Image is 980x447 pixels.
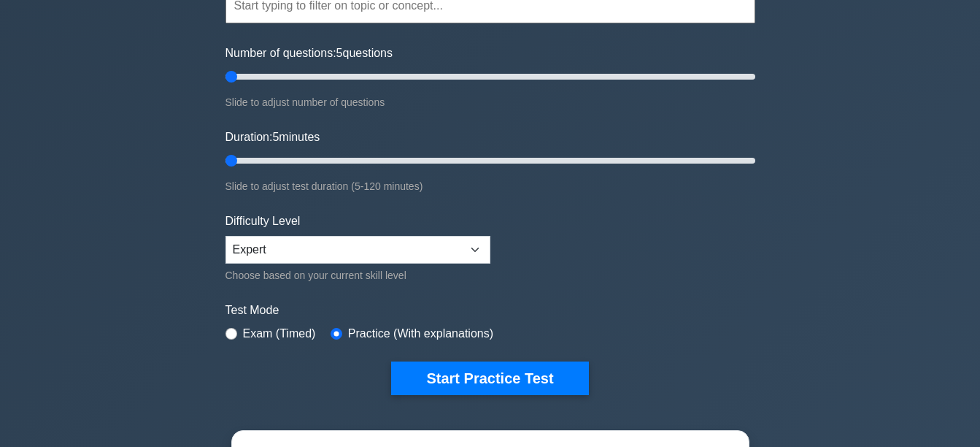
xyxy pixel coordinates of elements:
[272,131,279,143] span: 5
[225,213,301,230] label: Difficulty Level
[225,267,490,284] div: Choose based on your current skill level
[348,325,493,343] label: Practice (With explanations)
[225,45,393,62] label: Number of questions: questions
[225,129,320,146] label: Duration: minutes
[225,177,755,195] div: Slide to adjust test duration (5-120 minutes)
[225,93,755,111] div: Slide to adjust number of questions
[225,302,755,319] label: Test Mode
[336,47,343,59] span: 5
[391,362,588,395] button: Start Practice Test
[243,325,316,343] label: Exam (Timed)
